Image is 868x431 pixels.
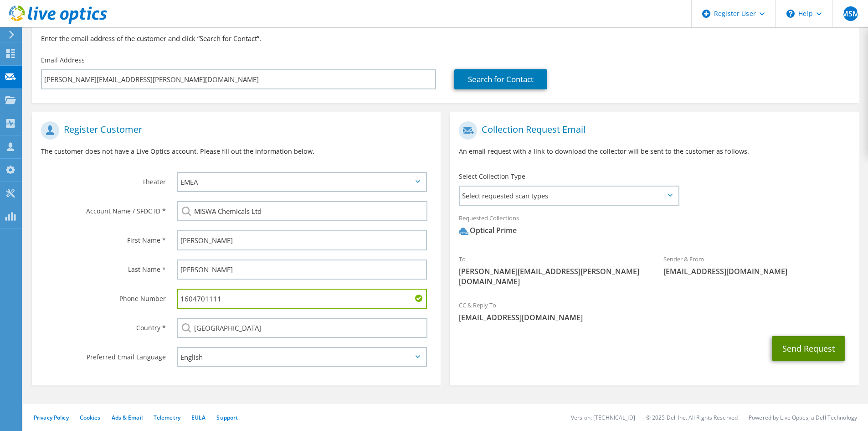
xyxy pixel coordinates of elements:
h3: Enter the email address of the customer and click “Search for Contact”. [41,33,850,43]
span: [EMAIL_ADDRESS][DOMAIN_NAME] [663,266,850,276]
span: [PERSON_NAME][EMAIL_ADDRESS][PERSON_NAME][DOMAIN_NAME] [459,266,645,286]
label: First Name * [41,230,166,245]
div: Sender & From [654,249,859,281]
a: Cookies [80,414,101,421]
a: Ads & Email [112,414,143,421]
label: Select Collection Type [459,172,525,181]
svg: \n [786,10,795,18]
label: Last Name * [41,260,166,274]
a: Search for Contact [454,69,547,89]
label: Phone Number [41,289,166,303]
a: Support [216,414,238,421]
span: MSM [843,6,858,21]
h1: Collection Request Email [459,121,845,140]
div: To [450,249,654,291]
h1: Register Customer [41,121,427,140]
button: Send Request [772,336,845,361]
label: Email Address [41,56,85,65]
label: Theater [41,172,166,187]
div: CC & Reply To [450,296,858,327]
label: Country * [41,318,166,332]
div: Optical Prime [459,225,517,236]
li: © 2025 Dell Inc. All Rights Reserved [646,414,738,421]
span: Select requested scan types [460,187,678,205]
label: Preferred Email Language [41,347,166,362]
span: [EMAIL_ADDRESS][DOMAIN_NAME] [459,312,849,322]
li: Version: [TECHNICAL_ID] [571,414,635,421]
p: The customer does not have a Live Optics account. Please fill out the information below. [41,146,431,156]
label: Account Name / SFDC ID * [41,201,166,216]
a: Telemetry [154,414,180,421]
a: Privacy Policy [34,414,69,421]
div: Requested Collections [450,208,858,245]
li: Powered by Live Optics, a Dell Technology [749,414,857,421]
a: EULA [191,414,205,421]
p: An email request with a link to download the collector will be sent to the customer as follows. [459,146,849,156]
